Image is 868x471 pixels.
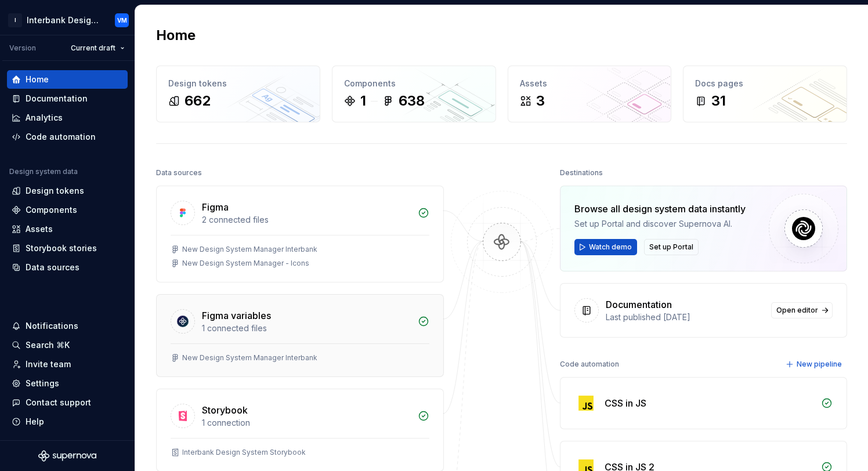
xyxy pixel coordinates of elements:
[589,242,632,252] span: Watch demo
[202,309,271,323] div: Figma variables
[360,92,366,110] div: 1
[26,74,49,85] div: Home
[683,66,847,122] a: Docs pages31
[7,317,128,335] button: Notifications
[7,393,128,412] button: Contact support
[606,298,672,311] div: Documentation
[182,353,317,363] div: New Design System Manager Interbank
[782,356,847,372] button: New pipeline
[182,245,317,254] div: New Design System Manager Interbank
[26,93,88,104] div: Documentation
[26,378,59,389] div: Settings
[605,396,646,410] div: CSS in JS
[7,336,128,354] button: Search ⌘K
[7,355,128,374] a: Invite team
[117,16,127,25] div: VM
[38,450,96,462] svg: Supernova Logo
[776,306,818,315] span: Open editor
[26,112,63,124] div: Analytics
[168,78,308,89] div: Design tokens
[649,242,693,252] span: Set up Portal
[26,223,53,235] div: Assets
[26,416,44,427] div: Help
[560,356,619,372] div: Code automation
[66,40,130,56] button: Current draft
[71,44,115,53] span: Current draft
[606,311,765,323] div: Last published [DATE]
[7,220,128,238] a: Assets
[711,92,726,110] div: 31
[202,323,411,334] div: 1 connected files
[8,13,22,27] div: I
[7,374,128,393] a: Settings
[7,412,128,431] button: Help
[574,202,746,216] div: Browse all design system data instantly
[182,259,309,268] div: New Design System Manager - Icons
[7,128,128,146] a: Code automation
[2,8,132,32] button: IInterbank Design SystemVM
[26,262,79,273] div: Data sources
[560,165,603,181] div: Destinations
[7,258,128,277] a: Data sources
[185,92,211,110] div: 662
[26,204,77,216] div: Components
[26,397,91,408] div: Contact support
[771,302,833,318] a: Open editor
[797,360,842,369] span: New pipeline
[26,358,71,370] div: Invite team
[7,70,128,89] a: Home
[9,167,78,176] div: Design system data
[520,78,660,89] div: Assets
[9,44,36,53] div: Version
[27,15,101,26] div: Interbank Design System
[332,66,496,122] a: Components1638
[695,78,835,89] div: Docs pages
[399,92,425,110] div: 638
[7,239,128,258] a: Storybook stories
[26,339,70,351] div: Search ⌘K
[202,214,411,226] div: 2 connected files
[182,448,306,457] div: Interbank Design System Storybook
[536,92,545,110] div: 3
[156,66,320,122] a: Design tokens662
[26,185,84,197] div: Design tokens
[344,78,484,89] div: Components
[156,26,196,45] h2: Home
[7,182,128,200] a: Design tokens
[156,186,444,282] a: Figma2 connected filesNew Design System Manager InterbankNew Design System Manager - Icons
[574,218,746,230] div: Set up Portal and discover Supernova AI.
[508,66,672,122] a: Assets3
[26,131,96,143] div: Code automation
[26,242,97,254] div: Storybook stories
[7,201,128,219] a: Components
[7,108,128,127] a: Analytics
[202,403,248,417] div: Storybook
[202,200,229,214] div: Figma
[644,239,699,255] button: Set up Portal
[202,417,411,429] div: 1 connection
[156,165,202,181] div: Data sources
[7,89,128,108] a: Documentation
[26,320,78,332] div: Notifications
[574,239,637,255] button: Watch demo
[156,294,444,377] a: Figma variables1 connected filesNew Design System Manager Interbank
